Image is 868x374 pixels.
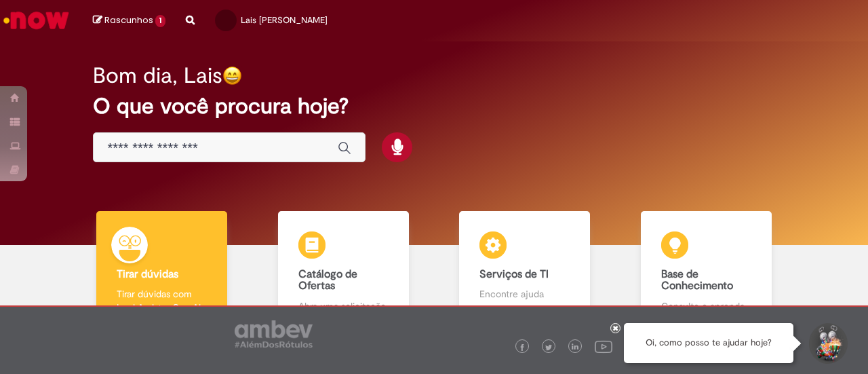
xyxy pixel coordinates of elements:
[298,267,357,293] b: Catálogo de Ofertas
[298,299,389,313] p: Abra uma solicitação
[93,14,165,27] a: Rascunhos
[117,287,207,314] p: Tirar dúvidas com Lupi Assist e Gen Ai
[93,94,774,118] h2: O que você procura hoje?
[235,320,313,348] img: logo_footer_ambev_rotulo_gray.png
[117,267,178,281] b: Tirar dúvidas
[222,66,242,86] img: happy-face.png
[479,267,549,281] b: Serviços de TI
[434,211,616,329] a: Serviços de TI Encontre ajuda
[807,323,848,364] button: Iniciar Conversa de Suporte
[572,343,578,352] img: logo_footer_linkedin.png
[1,7,71,34] img: ServiceNow
[661,267,733,293] b: Base de Conhecimento
[104,14,153,26] span: Rascunhos
[253,211,435,329] a: Catálogo de Ofertas Abra uma solicitação
[624,323,793,363] div: Oi, como posso te ajudar hoje?
[545,344,552,351] img: logo_footer_twitter.png
[595,337,612,355] img: logo_footer_youtube.png
[479,287,570,301] p: Encontre ajuda
[616,211,797,329] a: Base de Conhecimento Consulte e aprenda
[155,15,165,27] span: 1
[71,211,253,329] a: Tirar dúvidas Tirar dúvidas com Lupi Assist e Gen Ai
[519,344,526,351] img: logo_footer_facebook.png
[661,299,751,313] p: Consulte e aprenda
[93,64,222,88] h2: Bom dia, Lais
[241,14,328,26] span: Lais [PERSON_NAME]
